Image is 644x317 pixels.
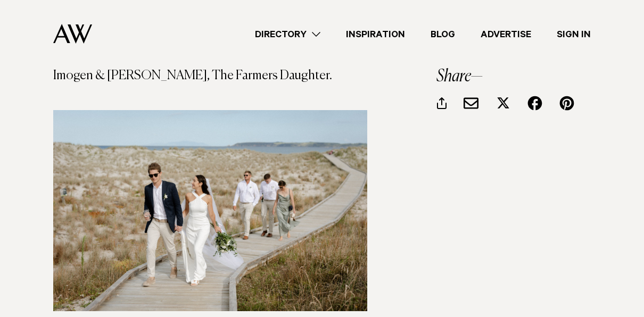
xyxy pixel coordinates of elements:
a: Sign In [544,27,604,41]
a: Directory [242,27,333,41]
h3: Share [436,68,591,85]
a: Inspiration [333,27,418,41]
p: Imogen & [PERSON_NAME], The Farmers Daughter. [53,67,367,85]
a: Advertise [468,27,544,41]
a: Blog [418,27,468,41]
img: Auckland Weddings Logo [53,24,92,44]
